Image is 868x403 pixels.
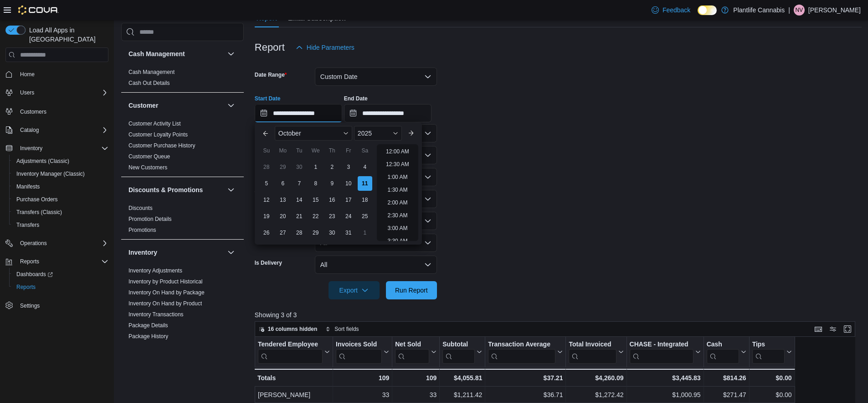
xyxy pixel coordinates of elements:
button: Users [2,86,112,99]
div: We [308,143,323,158]
p: [PERSON_NAME] [808,5,861,16]
span: Cash Management [128,68,175,76]
button: Net Sold [395,340,437,364]
button: Inventory [16,143,46,154]
button: Discounts & Promotions [128,185,224,194]
div: day-29 [308,225,323,240]
div: day-28 [259,160,274,174]
span: Manifests [16,183,40,190]
a: Customer Purchase History [128,142,195,149]
button: Inventory [128,248,224,257]
button: Keyboard shortcuts [813,324,824,335]
p: Showing 3 of 3 [255,310,862,319]
span: Sort fields [334,325,359,333]
button: Display options [827,324,838,335]
button: Operations [2,237,112,250]
span: Discounts [128,204,153,212]
span: Customers [16,105,108,117]
button: Purchase Orders [9,193,112,206]
button: Inventory [2,142,112,155]
div: Net Sold [395,340,429,364]
div: Nico Velasquez [794,5,805,16]
div: [PERSON_NAME] [258,389,330,400]
span: Reports [13,282,108,293]
button: Cash Management [128,49,224,58]
button: Home [2,68,112,81]
button: Open list of options [424,173,431,181]
button: Reports [2,255,112,268]
div: day-20 [276,209,290,224]
p: | [788,5,790,16]
div: $271.47 [706,389,746,400]
div: day-6 [276,176,290,191]
div: Transaction Average [488,340,555,349]
a: Inventory Manager (Classic) [13,168,88,179]
span: Customer Loyalty Points [128,131,188,138]
div: day-15 [308,193,323,207]
li: 3:00 AM [384,223,411,234]
span: Manifests [13,181,108,192]
span: Adjustments (Classic) [16,157,69,165]
div: Total Invoiced [569,340,616,364]
div: day-4 [358,160,372,174]
span: Transfers (Classic) [13,207,108,218]
div: day-30 [292,160,307,174]
span: Dashboards [13,269,108,280]
span: Dashboards [16,271,53,278]
a: Feedback [648,1,694,19]
div: day-22 [308,209,323,224]
span: 2025 [358,130,372,137]
span: Package History [128,333,168,340]
span: NV [796,5,803,16]
a: Home [16,69,38,80]
button: Previous Month [258,126,273,141]
a: Inventory by Product Historical [128,278,203,285]
div: day-30 [325,225,339,240]
img: Cova [18,5,59,15]
div: day-16 [325,193,339,207]
button: 16 columns hidden [255,324,321,335]
div: Button. Open the month selector. October is currently selected. [275,126,352,141]
button: Custom Date [315,68,437,86]
div: $0.00 [752,389,791,400]
div: Invoices Sold [336,340,382,349]
span: Cash Out Details [128,79,170,87]
div: Subtotal [442,340,475,349]
div: Net Sold [395,340,429,349]
button: Total Invoiced [569,340,623,364]
div: day-14 [292,193,307,207]
span: Hide Parameters [307,43,354,52]
button: Cash Management [226,48,236,59]
div: day-9 [325,176,339,191]
div: Tendered Employee [258,340,323,364]
div: day-24 [341,209,356,224]
span: Export [334,281,374,299]
div: $1,272.42 [569,389,623,400]
button: Open list of options [424,195,431,203]
button: Users [16,87,38,98]
span: Users [16,87,108,98]
button: Customers [2,105,112,118]
span: 16 columns hidden [268,325,318,333]
div: $814.26 [706,372,746,383]
div: day-23 [325,209,339,224]
div: 33 [336,389,389,400]
div: $1,211.42 [442,389,482,400]
button: Hide Parameters [292,38,358,57]
div: Th [325,143,339,158]
div: 33 [395,389,437,400]
div: Subtotal [442,340,475,364]
div: $1,000.95 [629,389,700,400]
span: Operations [20,240,47,247]
div: Total Invoiced [569,340,616,349]
span: Transfers (Classic) [16,209,62,216]
span: Reports [16,283,36,291]
div: 109 [336,372,389,383]
span: Reports [20,258,39,265]
div: Sa [358,143,372,158]
div: Customer [121,118,244,177]
label: Date Range [255,71,287,79]
span: Inventory On Hand by Package [128,289,205,296]
span: Home [20,71,35,78]
li: 2:00 AM [384,197,411,208]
